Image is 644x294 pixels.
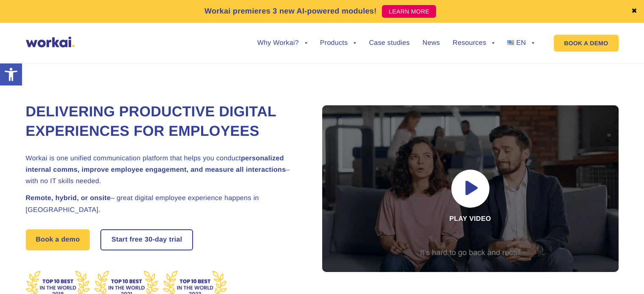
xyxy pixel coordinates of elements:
a: LEARN MORE [382,5,436,18]
a: Book a demo [26,229,90,250]
a: ✖ [631,8,637,15]
a: BOOK A DEMO [554,35,618,52]
a: News [423,40,440,47]
a: Case studies [369,40,409,47]
a: Products [320,40,357,47]
p: Workai premieres 3 new AI-powered modules! [205,5,377,17]
a: Start free30-daytrial [101,230,192,250]
a: Why Workai? [257,40,307,47]
h1: Delivering Productive Digital Experiences for Employees [26,102,301,141]
strong: Remote, hybrid, or onsite [26,195,111,202]
div: Play video [322,105,619,272]
i: 30-day [145,236,167,243]
h2: Workai is one unified communication platform that helps you conduct – with no IT skills needed. [26,153,301,187]
span: EN [516,39,526,47]
a: Resources [453,40,495,47]
h2: – great digital employee experience happens in [GEOGRAPHIC_DATA]. [26,192,301,215]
